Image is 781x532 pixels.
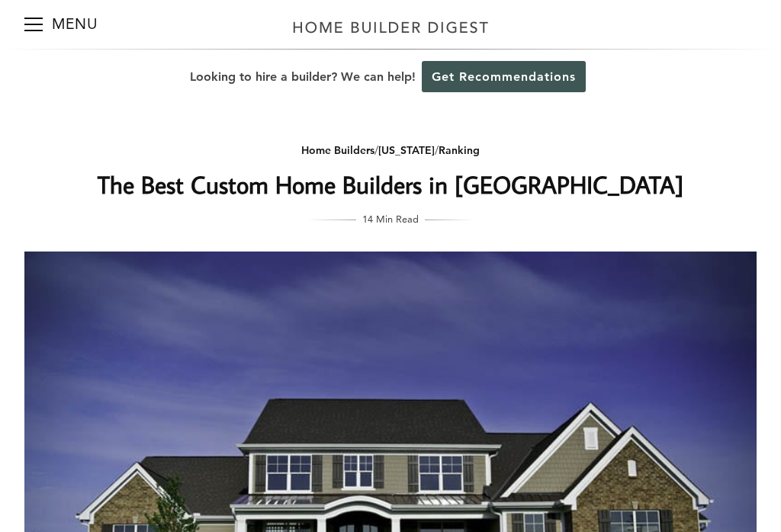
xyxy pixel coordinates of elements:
[86,141,695,160] div: / /
[422,61,586,92] a: Get Recommendations
[362,210,419,227] span: 14 Min Read
[24,24,43,25] span: Menu
[86,166,695,203] h1: The Best Custom Home Builders in [GEOGRAPHIC_DATA]
[301,143,374,157] a: Home Builders
[439,143,480,157] a: Ranking
[286,12,496,42] img: Home Builder Digest
[378,143,435,157] a: [US_STATE]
